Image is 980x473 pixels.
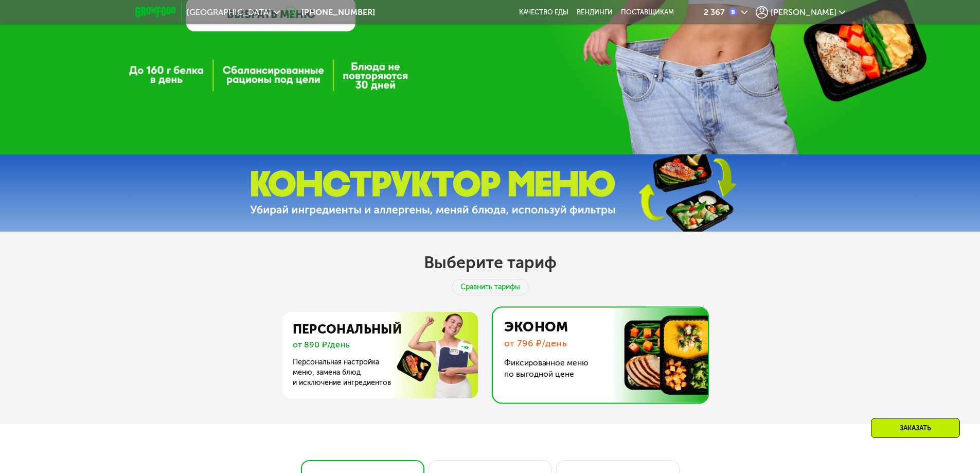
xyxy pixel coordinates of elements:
[424,252,557,273] h2: Выберите тариф
[621,8,674,16] div: поставщикам
[452,279,529,295] div: Сравнить тарифы
[519,8,568,16] a: Качество еды
[285,6,375,19] a: [PHONE_NUMBER]
[187,8,271,16] span: [GEOGRAPHIC_DATA]
[771,8,836,16] span: [PERSON_NAME]
[577,8,613,16] a: Вендинги
[871,418,960,438] div: Заказать
[704,8,725,16] div: 2 367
